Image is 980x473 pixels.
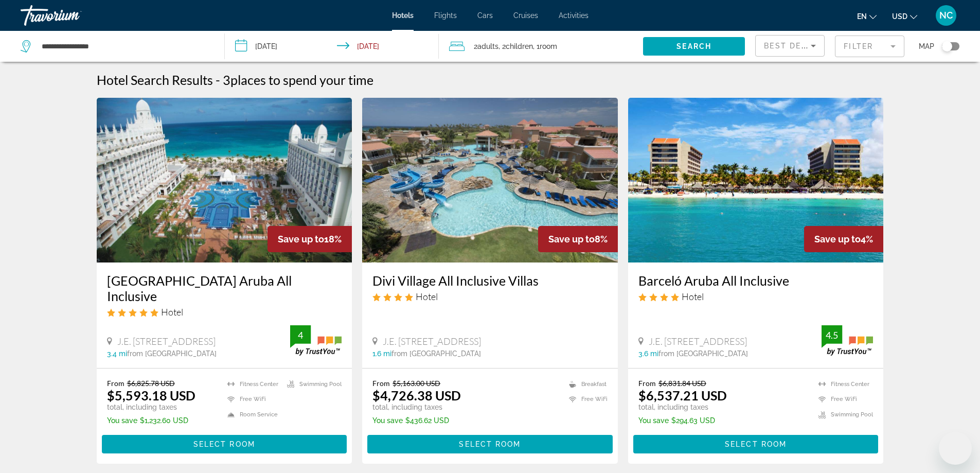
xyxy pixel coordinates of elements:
span: Hotel [161,306,183,318]
div: 5 star Hotel [107,306,342,318]
span: Children [506,42,533,50]
p: total, including taxes [638,403,727,411]
li: Free WiFi [813,394,873,405]
a: Barceló Aruba All Inclusive [638,273,874,288]
button: Select Room [367,435,613,453]
span: Save up to [814,234,861,244]
a: Travorium [21,2,123,29]
h2: 3 [223,72,373,87]
p: $1,232.60 USD [107,416,195,425]
a: Select Room [633,437,879,449]
a: Cars [477,11,493,20]
a: Divi Village All Inclusive Villas [372,273,608,288]
div: 4.5 [822,329,842,341]
span: Map [919,39,934,54]
a: Hotels [392,11,414,20]
span: 3.4 mi [107,349,127,358]
a: [GEOGRAPHIC_DATA] Aruba All Inclusive [107,273,342,304]
span: You save [638,416,669,425]
button: Select Room [102,435,347,453]
span: en [857,12,867,21]
img: Hotel image [628,98,884,262]
button: Search [643,37,745,56]
span: Save up to [548,234,595,244]
span: Room [540,42,557,50]
span: , 1 [533,39,557,54]
li: Fitness Center [222,379,282,389]
p: total, including taxes [372,403,461,411]
span: Select Room [459,440,521,448]
button: Select Room [633,435,879,453]
button: Travelers: 2 adults, 2 children [439,31,643,62]
span: - [216,72,220,87]
span: from [GEOGRAPHIC_DATA] [658,349,748,358]
h1: Hotel Search Results [97,72,213,87]
span: From [372,379,390,388]
span: , 2 [498,39,533,54]
span: You save [372,416,403,425]
li: Breakfast [564,379,608,389]
span: J.E. [STREET_ADDRESS] [117,336,216,347]
span: J.E. [STREET_ADDRESS] [649,336,747,347]
div: 4 star Hotel [638,291,874,302]
span: places to spend your time [230,72,373,87]
img: Hotel image [97,98,352,262]
div: 4 star Hotel [372,291,608,302]
a: Flights [434,11,457,20]
span: Best Deals [764,42,817,50]
p: $294.63 USD [638,416,727,425]
button: Change language [857,9,877,24]
span: Hotel [416,291,438,302]
div: 8% [538,226,618,252]
li: Swimming Pool [813,410,873,420]
span: From [638,379,656,388]
div: 4 [290,329,311,341]
ins: $4,726.38 USD [372,388,461,403]
span: Hotel [682,291,704,302]
li: Swimming Pool [282,379,342,389]
li: Free WiFi [222,394,282,405]
span: You save [107,416,137,425]
img: Hotel image [362,98,618,262]
p: total, including taxes [107,403,195,411]
span: from [GEOGRAPHIC_DATA] [391,349,481,358]
li: Free WiFi [564,394,608,405]
button: Toggle map [934,42,959,51]
span: Select Room [725,440,787,448]
li: Fitness Center [813,379,873,389]
a: Select Room [367,437,613,449]
button: Filter [835,35,904,58]
span: 3.6 mi [638,349,658,358]
del: $5,163.00 USD [393,379,440,388]
a: Cruises [513,11,538,20]
span: NC [939,10,953,21]
iframe: Button to launch messaging window [939,432,972,465]
span: 2 [474,39,498,54]
button: Check-in date: Nov 6, 2025 Check-out date: Nov 12, 2025 [225,31,439,62]
img: trustyou-badge.svg [822,325,873,356]
div: 18% [268,226,352,252]
p: $436.62 USD [372,416,461,425]
span: from [GEOGRAPHIC_DATA] [127,349,217,358]
ins: $6,537.21 USD [638,388,727,403]
div: 4% [804,226,883,252]
a: Activities [559,11,589,20]
span: From [107,379,124,388]
button: Change currency [892,9,917,24]
del: $6,831.84 USD [658,379,706,388]
del: $6,825.78 USD [127,379,175,388]
img: trustyou-badge.svg [290,325,342,356]
ins: $5,593.18 USD [107,388,195,403]
span: 1.6 mi [372,349,391,358]
span: Adults [477,42,498,50]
